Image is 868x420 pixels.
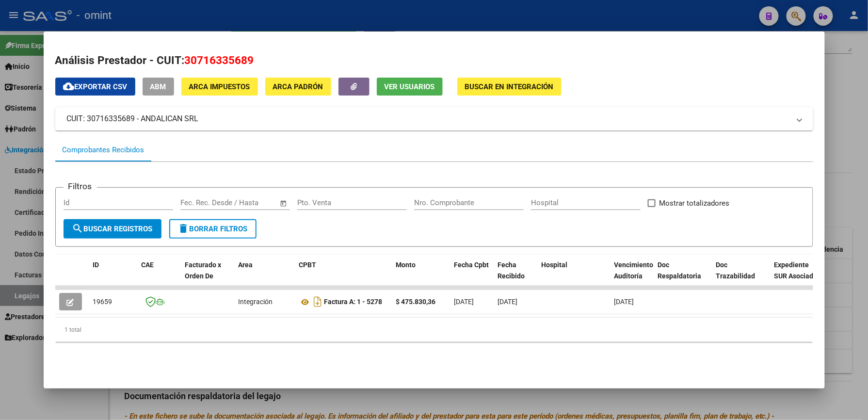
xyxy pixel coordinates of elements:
[64,219,161,239] button: Buscar Registros
[774,261,818,280] span: Expediente SUR Asociado
[658,261,702,280] span: Doc Respaldatoria
[450,255,494,297] datatable-header-cell: Fecha Cpbt
[189,82,250,91] span: ARCA Impuestos
[611,255,654,297] datatable-header-cell: Vencimiento Auditoría
[143,78,174,96] button: ABM
[498,298,518,306] span: [DATE]
[498,261,525,280] span: Fecha Recibido
[659,197,730,209] span: Mostrar totalizadores
[654,255,712,297] datatable-header-cell: Doc Respaldatoria
[72,223,84,234] mat-icon: search
[55,52,813,69] h2: Análisis Prestador - CUIT:
[235,255,295,297] datatable-header-cell: Area
[185,54,254,66] span: 30716335689
[67,113,790,125] mat-panel-title: CUIT: 30716335689 - ANDALICAN SRL
[55,78,135,96] button: Exportar CSV
[538,255,611,297] datatable-header-cell: Hospital
[716,261,755,280] span: Doc Trazabilidad
[454,298,474,306] span: [DATE]
[324,298,383,306] strong: Factura A: 1 - 5278
[185,261,222,280] span: Facturado x Orden De
[89,255,138,297] datatable-header-cell: ID
[178,225,248,233] span: Borrar Filtros
[142,261,154,269] span: CAE
[239,298,273,306] span: Integración
[55,107,813,130] mat-expansion-panel-header: CUIT: 30716335689 - ANDALICAN SRL
[278,198,289,209] button: Open calendar
[63,81,75,92] mat-icon: cloud_download
[93,261,99,269] span: ID
[150,82,166,91] span: ABM
[614,261,654,280] span: Vencimiento Auditoría
[465,82,554,91] span: Buscar en Integración
[63,82,128,91] span: Exportar CSV
[712,255,771,297] datatable-header-cell: Doc Trazabilidad
[93,298,113,306] span: 19659
[169,219,257,239] button: Borrar Filtros
[265,78,331,96] button: ARCA Padrón
[55,318,813,342] div: 1 total
[181,255,235,297] datatable-header-cell: Facturado x Orden De
[228,198,275,207] input: Fecha fin
[273,82,323,91] span: ARCA Padrón
[239,261,253,269] span: Area
[72,225,153,233] span: Buscar Registros
[396,261,416,269] span: Monto
[392,255,450,297] datatable-header-cell: Monto
[295,255,392,297] datatable-header-cell: CPBT
[396,298,436,306] strong: $ 475.830,36
[312,294,324,309] i: Descargar documento
[614,298,634,306] span: [DATE]
[178,223,190,234] mat-icon: delete
[138,255,181,297] datatable-header-cell: CAE
[181,78,258,96] button: ARCA Impuestos
[454,261,489,269] span: Fecha Cpbt
[299,261,317,269] span: CPBT
[180,198,220,207] input: Fecha inicio
[385,82,435,91] span: Ver Usuarios
[457,78,562,96] button: Buscar en Integración
[771,255,824,297] datatable-header-cell: Expediente SUR Asociado
[64,180,97,193] h3: Filtros
[63,145,145,156] div: Comprobantes Recibidos
[377,78,443,96] button: Ver Usuarios
[542,261,568,269] span: Hospital
[494,255,538,297] datatable-header-cell: Fecha Recibido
